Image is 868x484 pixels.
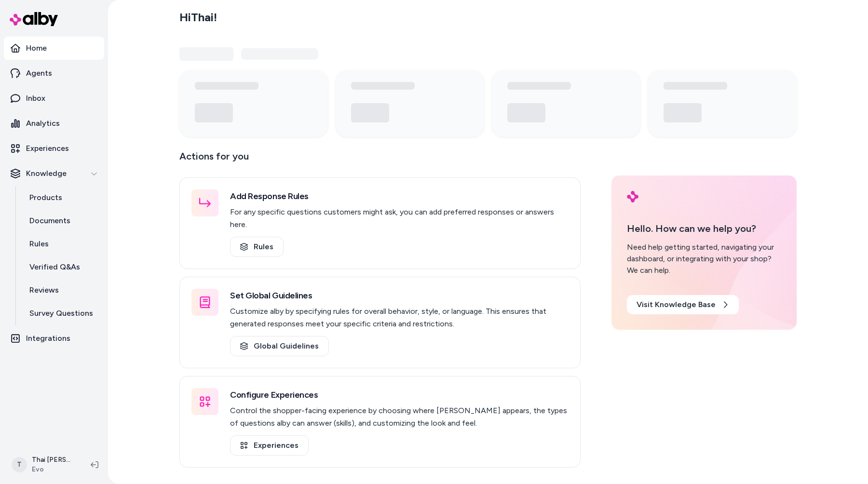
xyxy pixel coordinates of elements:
[32,455,75,465] p: Thai [PERSON_NAME]
[230,189,569,203] h3: Add Response Rules
[26,42,47,54] p: Home
[26,93,45,104] p: Inbox
[20,209,104,232] a: Documents
[627,221,781,236] p: Hello. How can we help you?
[627,242,781,276] div: Need help getting started, navigating your dashboard, or integrating with your shop? We can help.
[4,37,104,60] a: Home
[627,295,739,314] a: Visit Knowledge Base
[10,12,58,26] img: alby Logo
[12,457,27,472] span: T
[20,255,104,279] a: Verified Q&As
[4,112,104,135] a: Analytics
[627,191,638,202] img: alby Logo
[230,237,284,257] a: Rules
[20,279,104,302] a: Reviews
[4,162,104,185] button: Knowledge
[29,215,70,227] p: Documents
[26,118,60,129] p: Analytics
[29,238,49,250] p: Rules
[230,289,569,302] h3: Set Global Guidelines
[230,206,569,231] p: For any specific questions customers might ask, you can add preferred responses or answers here.
[26,143,69,154] p: Experiences
[26,168,67,179] p: Knowledge
[230,404,569,430] p: Control the shopper-facing experience by choosing where [PERSON_NAME] appears, the types of quest...
[230,388,569,402] h3: Configure Experiences
[179,148,581,172] p: Actions for you
[4,137,104,160] a: Experiences
[29,261,80,273] p: Verified Q&As
[179,10,217,25] h2: Hi Thai !
[26,67,52,79] p: Agents
[32,465,75,474] span: Evo
[26,333,70,344] p: Integrations
[230,336,329,356] a: Global Guidelines
[29,192,62,203] p: Products
[29,308,93,319] p: Survey Questions
[230,435,309,456] a: Experiences
[20,302,104,325] a: Survey Questions
[230,305,569,330] p: Customize alby by specifying rules for overall behavior, style, or language. This ensures that ge...
[4,87,104,110] a: Inbox
[29,284,59,296] p: Reviews
[4,62,104,85] a: Agents
[4,327,104,350] a: Integrations
[20,232,104,255] a: Rules
[6,449,83,480] button: TThai [PERSON_NAME]Evo
[20,186,104,209] a: Products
